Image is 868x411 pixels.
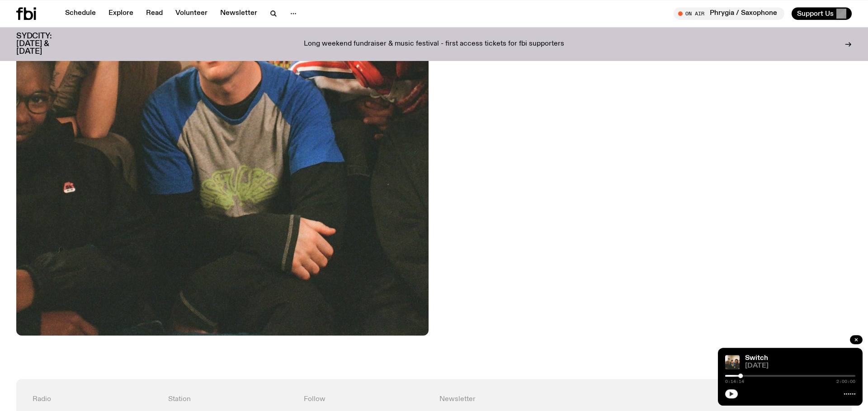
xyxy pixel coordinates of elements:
[674,7,784,20] button: On AirPhrygia / Saxophone
[725,355,740,369] img: A warm film photo of the switch team sitting close together. from left to right: Cedar, Lau, Sand...
[170,7,213,20] a: Volunteer
[33,395,157,404] h4: Radio
[60,7,101,20] a: Schedule
[168,395,293,404] h4: Station
[792,7,852,20] button: Support Us
[103,7,139,20] a: Explore
[439,395,700,404] h4: Newsletter
[836,379,855,384] span: 2:00:00
[304,395,429,404] h4: Follow
[745,355,768,362] a: Switch
[797,9,834,18] span: Support Us
[141,7,168,20] a: Read
[16,33,74,56] h3: SYDCITY: [DATE] & [DATE]
[745,363,855,369] span: [DATE]
[304,40,564,48] p: Long weekend fundraiser & music festival - first access tickets for fbi supporters
[215,7,263,20] a: Newsletter
[725,379,744,384] span: 0:14:14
